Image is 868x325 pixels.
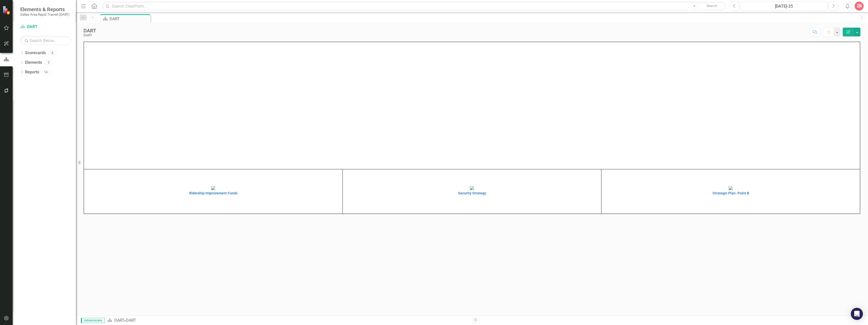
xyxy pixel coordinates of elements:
[741,2,827,11] button: [DATE]-25
[25,60,42,66] a: Elements
[706,4,717,8] span: Search
[25,69,39,75] a: Reports
[603,191,859,195] h4: Strategic Plan- Point B
[110,16,149,22] div: DART
[855,2,864,11] button: ZB
[107,318,468,323] div: »
[20,6,70,12] span: Elements & Reports
[211,186,215,190] img: mceclip1%20v4.png
[83,33,96,37] div: DART
[699,3,725,10] button: Search
[603,186,859,195] a: Strategic Plan- Point B
[85,186,341,195] a: Ridership Improvement Funds
[102,2,726,11] input: Search ClearPoint...
[851,308,863,320] div: Open Intercom Messenger
[126,318,136,323] div: DART
[45,60,53,65] div: 0
[114,318,124,323] a: DART
[25,50,46,56] a: Scorecards
[81,318,105,323] span: Administrator
[470,186,474,190] img: mceclip2%20v4.png
[344,191,600,195] h4: Security Strategy
[742,3,826,9] div: [DATE]-25
[20,24,71,30] a: DART
[42,70,50,74] div: 14
[20,12,70,16] small: Dallas Area Rapid Transit (DART)
[48,51,56,55] div: 8
[83,28,96,33] div: DART
[729,186,733,190] img: mceclip4%20v3.png
[3,6,11,15] img: ClearPoint Strategy
[344,186,600,195] a: Security Strategy
[85,191,341,195] h4: Ridership Improvement Funds
[20,36,71,45] input: Search Below...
